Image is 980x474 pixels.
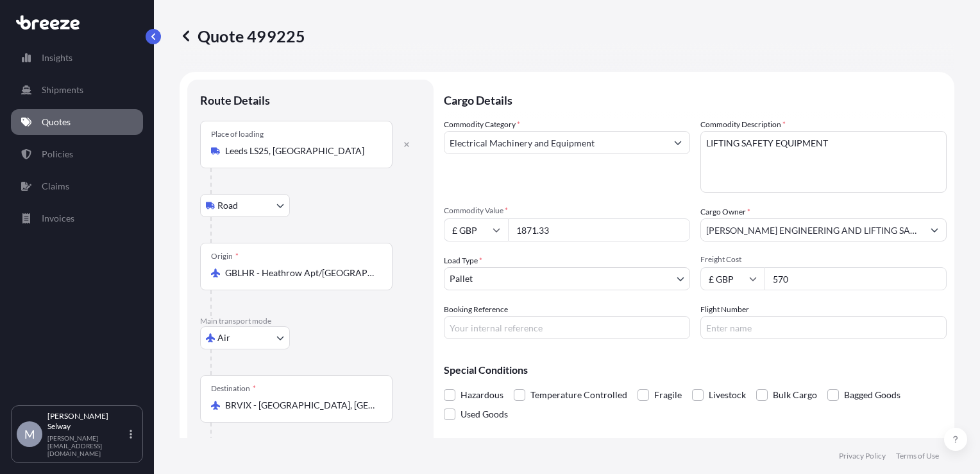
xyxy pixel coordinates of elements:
p: Shipments [42,83,83,96]
input: Your internal reference [444,316,690,339]
textarea: LIFTING SAFETY EQUIPMENT [700,131,947,193]
a: Insights [11,45,143,71]
span: Used Goods [460,405,508,424]
p: Special Conditions [444,365,947,375]
label: Flight Number [700,303,749,316]
input: Destination [225,399,376,412]
p: [PERSON_NAME][EMAIL_ADDRESS][DOMAIN_NAME] [47,434,127,457]
div: Destination [211,383,256,394]
label: Cargo Owner [700,206,750,218]
span: Load Type [444,254,482,267]
span: Freight Cost [700,254,947,265]
p: Cargo Details [444,80,947,118]
p: Invoices [42,212,74,225]
button: Select transport [200,326,290,349]
span: Temperature Controlled [530,385,627,405]
input: Enter name [700,316,947,339]
a: Claims [11,173,143,199]
button: Show suggestions [923,218,946,241]
span: Bulk Cargo [773,385,817,405]
p: Insights [42,51,72,64]
label: Booking Reference [444,303,508,316]
a: Privacy Policy [839,451,886,461]
label: Commodity Category [444,118,520,131]
p: Quotes [42,116,71,128]
span: Fragile [654,385,682,405]
p: Route Details [200,92,270,108]
a: Terms of Use [896,451,939,461]
a: Quotes [11,109,143,135]
button: Select transport [200,194,290,217]
input: Full name [701,218,923,241]
span: Hazardous [460,385,503,405]
div: Place of loading [211,129,264,139]
p: Policies [42,148,73,161]
label: Commodity Description [700,118,786,131]
span: Livestock [709,385,746,405]
span: M [24,428,35,441]
p: [PERSON_NAME] Selway [47,411,127,432]
p: Claims [42,180,69,193]
div: Origin [211,251,239,261]
span: Commodity Value [444,206,690,216]
a: Shipments [11,77,143,103]
a: Policies [11,141,143,167]
button: Pallet [444,267,690,290]
input: Select a commodity type [444,131,666,154]
input: Enter amount [765,267,947,290]
p: Main transport mode [200,316,421,326]
span: Air [217,331,230,344]
p: Quote 499225 [180,26,305,46]
button: Show suggestions [666,131,689,154]
a: Invoices [11,206,143,231]
input: Origin [225,267,376,279]
span: Pallet [450,272,473,285]
span: Bagged Goods [844,385,900,405]
input: Place of loading [225,145,376,157]
span: Road [217,199,238,212]
input: Type amount [508,218,690,241]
